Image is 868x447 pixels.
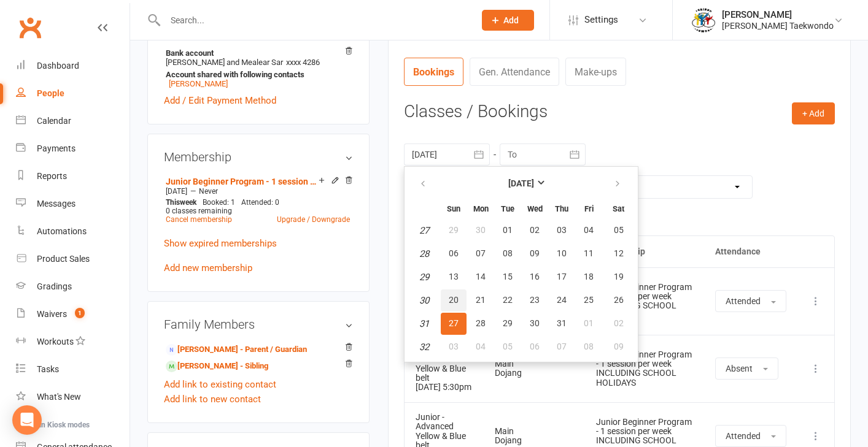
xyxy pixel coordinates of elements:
button: 10 [549,243,575,265]
button: + Add [792,102,835,124]
button: 06 [522,336,548,358]
div: Product Sales [37,254,90,264]
a: Gradings [16,273,130,300]
span: 15 [503,272,513,281]
span: 02 [530,225,540,235]
button: 17 [549,266,575,288]
span: Absent [726,364,753,373]
button: 05 [495,336,521,358]
span: 30 [530,318,540,328]
span: 06 [530,342,540,351]
div: What's New [37,392,81,402]
span: 04 [476,342,486,351]
em: 29 [419,272,429,283]
td: [DATE] 5:30pm [405,335,484,402]
button: 08 [495,243,521,265]
button: 28 [468,313,494,335]
span: 11 [584,248,594,258]
span: Attended [726,296,761,306]
span: 13 [449,272,459,281]
button: 02 [522,220,548,242]
div: Dashboard [37,61,79,71]
button: 03 [549,220,575,242]
div: People [37,88,64,98]
a: Add new membership [164,262,252,273]
span: 0 classes remaining [166,207,232,215]
div: Open Intercom Messenger [12,405,42,435]
a: Cancel membership [166,215,232,224]
a: [PERSON_NAME] - Parent / Guardian [166,343,307,356]
button: 13 [441,266,467,288]
a: Make-ups [565,58,626,86]
a: Payments [16,135,130,162]
span: Attended: 0 [241,198,279,207]
small: Friday [584,204,594,213]
div: Junior Beginner Program - 1 session per week INCLUDING SCHOOL HOLIDAYS [596,283,693,321]
input: Search... [161,12,466,29]
span: 23 [530,295,540,305]
div: Gradings [37,281,72,291]
li: [PERSON_NAME] and Mealear Sar [164,47,353,90]
div: Main Dojang [495,359,532,378]
span: 03 [449,342,459,351]
a: Workouts [16,328,130,356]
a: Reports [16,162,130,190]
span: 14 [476,272,486,281]
span: 05 [503,342,513,351]
button: 06 [441,243,467,265]
button: 23 [522,289,548,311]
span: 24 [557,295,567,305]
button: 26 [603,289,634,311]
button: 25 [576,289,602,311]
span: 07 [476,248,486,258]
a: Add link to new contact [164,392,261,407]
button: 19 [603,266,634,288]
button: Attended [715,425,786,447]
button: 31 [549,313,575,335]
span: 04 [584,225,594,235]
span: [DATE] [166,187,187,196]
span: 25 [584,295,594,305]
h3: Family Members [164,318,353,331]
div: Waivers [37,309,67,319]
span: xxxx 4286 [286,58,320,67]
span: This [166,198,180,207]
th: Attendance [704,236,797,267]
span: Settings [584,6,618,34]
a: Add / Edit Payment Method [164,93,276,108]
a: People [16,80,130,107]
small: Thursday [555,204,568,213]
em: 30 [419,295,429,306]
button: 29 [495,313,521,335]
button: 27 [441,313,467,335]
button: Attended [715,290,786,312]
button: 12 [603,243,634,265]
a: Dashboard [16,52,130,80]
div: [PERSON_NAME] Taekwondo [722,20,834,31]
span: 01 [503,225,513,235]
button: 04 [468,336,494,358]
span: 20 [449,295,459,305]
div: Junior Beginner Program - 1 session per week INCLUDING SCHOOL HOLIDAYS [596,350,693,388]
h3: Membership [164,150,353,164]
small: Sunday [447,204,460,213]
small: Saturday [613,204,624,213]
a: Junior Beginner Program - 1 session per week INCLUDING SCHOOL HOLIDAYS [166,177,319,186]
strong: [DATE] [508,178,534,188]
a: Automations [16,218,130,245]
button: 09 [522,243,548,265]
div: — [163,186,353,196]
span: 03 [557,225,567,235]
button: 05 [603,220,634,242]
h3: Classes / Bookings [404,102,835,121]
button: 04 [576,220,602,242]
span: 01 [584,318,594,328]
em: 27 [419,225,429,236]
span: 1 [75,308,85,318]
span: 12 [614,248,624,258]
span: 02 [614,318,624,328]
button: 30 [468,220,494,242]
a: Tasks [16,356,130,383]
span: Booked: 1 [203,198,235,207]
a: Add link to existing contact [164,377,276,392]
